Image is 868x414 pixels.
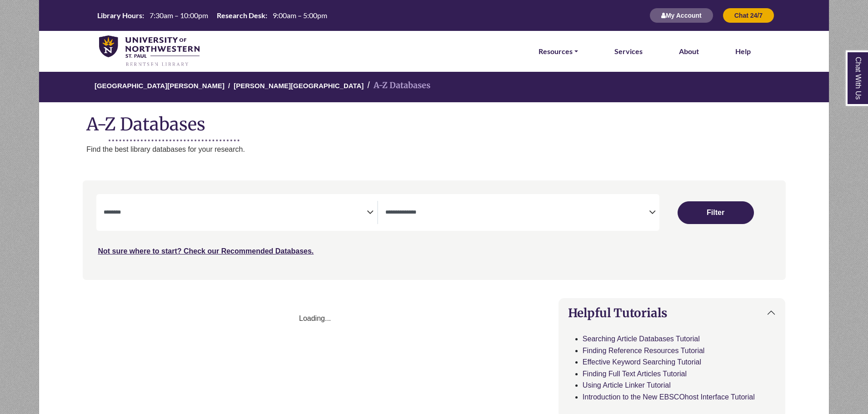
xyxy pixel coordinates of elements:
a: About [679,45,699,57]
a: Effective Keyword Searching Tutorial [583,358,701,366]
table: Hours Today [94,10,331,19]
th: Research Desk: [213,10,268,20]
button: Submit for Search Results [678,201,754,224]
button: Chat 24/7 [723,8,774,23]
button: Helpful Tutorials [559,299,785,327]
a: Help [735,45,751,57]
a: [GEOGRAPHIC_DATA][PERSON_NAME] [95,80,224,90]
nav: breadcrumb [39,71,829,102]
a: Introduction to the New EBSCOhost Interface Tutorial [583,393,755,401]
a: Finding Full Text Articles Tutorial [583,370,687,378]
a: Not sure where to start? Check our Recommended Databases. [98,247,314,255]
a: Services [614,45,643,57]
a: Chat 24/7 [723,11,774,19]
span: 9:00am – 5:00pm [273,11,327,20]
h1: A-Z Databases [39,107,829,135]
button: My Account [649,8,713,23]
li: A-Z Databases [364,79,430,92]
a: Resources [539,45,578,57]
a: Searching Article Databases Tutorial [583,335,700,343]
div: Loading... [83,313,548,324]
span: 7:30am – 10:00pm [150,11,208,20]
textarea: Filter [385,209,649,217]
a: My Account [649,11,713,19]
a: [PERSON_NAME][GEOGRAPHIC_DATA] [234,80,364,90]
textarea: Filter [104,209,367,217]
a: Finding Reference Resources Tutorial [583,347,705,354]
a: Hours Today [94,10,331,21]
p: Find the best library databases for your research. [86,144,829,155]
img: library_home [99,35,200,67]
nav: Search filters [83,180,786,279]
a: Using Article Linker Tutorial [583,381,671,389]
th: Library Hours: [94,10,145,20]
